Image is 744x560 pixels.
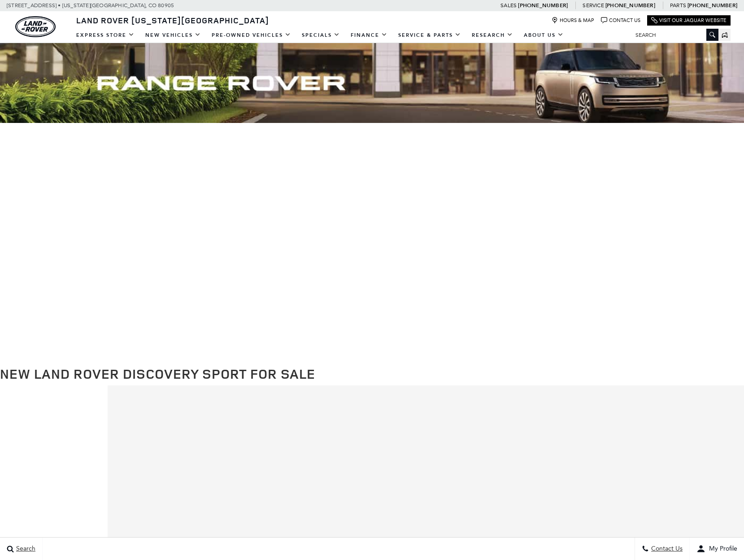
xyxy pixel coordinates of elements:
a: New Vehicles [140,27,206,43]
img: Land Rover [15,16,56,37]
span: Service [583,2,604,9]
button: user-profile-menu [690,538,744,560]
a: Hours & Map [552,17,594,24]
a: Visit Our Jaguar Website [651,17,727,24]
a: Research [466,27,518,43]
a: [PHONE_NUMBER] [687,2,737,9]
a: About Us [518,27,569,43]
span: My Profile [705,545,737,553]
a: [PHONE_NUMBER] [605,2,655,9]
a: [PHONE_NUMBER] [518,2,568,9]
nav: Main Navigation [71,27,569,43]
span: Contact Us [649,545,683,553]
a: Service & Parts [393,27,466,43]
a: [STREET_ADDRESS] • [US_STATE][GEOGRAPHIC_DATA], CO 80905 [7,2,174,9]
span: Sales [500,2,517,9]
span: Land Rover [US_STATE][GEOGRAPHIC_DATA] [76,15,269,26]
a: EXPRESS STORE [71,27,140,43]
a: Contact Us [601,17,640,24]
span: Parts [670,2,686,9]
a: Specials [296,27,345,43]
span: Search [14,545,35,553]
a: Finance [345,27,393,43]
a: Land Rover [US_STATE][GEOGRAPHIC_DATA] [71,15,274,26]
a: land-rover [15,16,56,37]
a: Pre-Owned Vehicles [206,27,296,43]
input: Search [629,30,718,40]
